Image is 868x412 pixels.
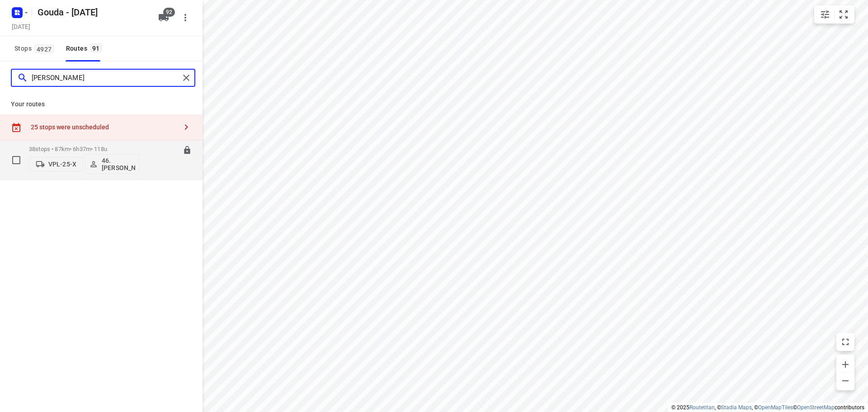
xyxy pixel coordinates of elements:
p: Your routes [11,99,192,109]
button: 92 [155,9,173,27]
a: OpenMapTiles [758,404,793,411]
div: 25 stops were unscheduled [31,123,177,131]
button: Fit zoom [835,5,853,24]
button: VPL-25-X [29,157,83,171]
p: VPL-25-X [48,161,76,168]
button: 46. [PERSON_NAME] [85,154,139,174]
div: small contained button group [814,5,854,24]
li: © 2025 , © , © © contributors [671,404,864,411]
p: 38 stops • 87km • 6h37m • 118u [29,146,139,152]
h5: Rename [34,5,151,19]
span: 91 [90,43,102,52]
h5: Project date [8,21,34,32]
button: Map settings [816,5,834,24]
span: Select [7,151,25,169]
span: Stops [14,43,57,54]
p: 46. [PERSON_NAME] [102,157,135,171]
button: Lock route [183,146,192,156]
a: Routetitan [689,404,715,411]
input: Search routes [32,71,179,85]
div: Routes [66,43,105,54]
a: OpenStreetMap [797,404,835,411]
span: 92 [163,8,175,17]
span: 4927 [34,44,54,53]
a: Stadia Maps [721,404,752,411]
